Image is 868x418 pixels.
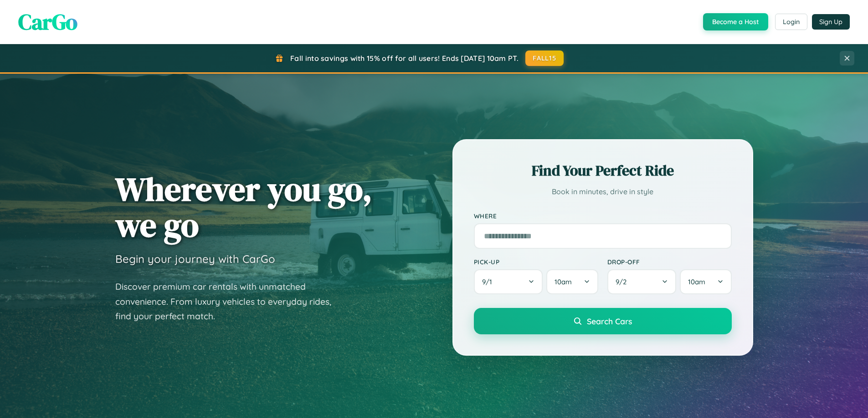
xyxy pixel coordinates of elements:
[474,212,732,220] label: Where
[115,252,275,266] h3: Begin your journey with CarGo
[474,161,732,181] h2: Find Your Perfect Ride
[474,185,732,198] p: Book in minutes, drive in style
[474,308,732,334] button: Search Cars
[18,7,77,37] span: CarGo
[812,14,850,30] button: Sign Up
[680,269,731,294] button: 10am
[616,277,631,286] span: 9 / 2
[587,316,632,326] span: Search Cars
[115,171,372,243] h1: Wherever you go, we go
[290,54,519,63] span: Fall into savings with 15% off for all users! Ends [DATE] 10am PT.
[474,269,543,294] button: 9/1
[555,277,572,286] span: 10am
[474,258,598,266] label: Pick-up
[115,279,343,324] p: Discover premium car rentals with unmatched convenience. From luxury vehicles to everyday rides, ...
[775,14,807,30] button: Login
[546,269,598,294] button: 10am
[703,13,768,30] button: Become a Host
[607,269,677,294] button: 9/2
[482,277,497,286] span: 9 / 1
[607,258,732,266] label: Drop-off
[525,50,564,66] button: FALL15
[688,277,705,286] span: 10am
